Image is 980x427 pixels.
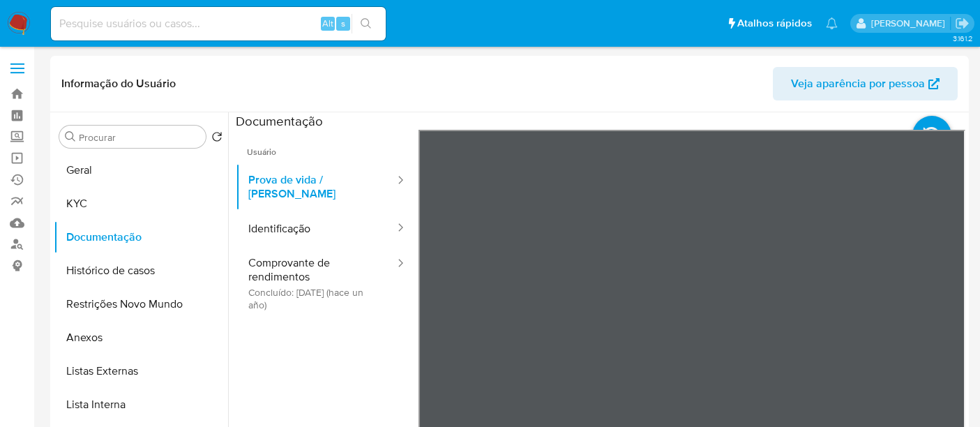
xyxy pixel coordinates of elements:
button: Listas Externas [54,354,228,388]
input: Pesquise usuários ou casos... [51,15,386,33]
button: Geral [54,153,228,187]
a: Sair [955,16,970,31]
span: Veja aparência por pessoa [791,67,925,100]
button: Histórico de casos [54,254,228,287]
button: Anexos [54,321,228,354]
button: Procurar [65,131,76,142]
button: KYC [54,187,228,220]
span: Alt [322,17,333,30]
button: Retornar ao pedido padrão [211,131,223,147]
input: Procurar [79,131,200,144]
button: Veja aparência por pessoa [773,67,958,100]
span: Atalhos rápidos [737,16,812,31]
button: Documentação [54,220,228,254]
a: Notificações [826,17,838,29]
span: s [341,17,345,30]
button: Lista Interna [54,388,228,421]
button: Restrições Novo Mundo [54,287,228,321]
button: search-icon [352,14,380,33]
p: erico.trevizan@mercadopago.com.br [871,17,950,30]
h1: Informação do Usuário [61,77,176,91]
